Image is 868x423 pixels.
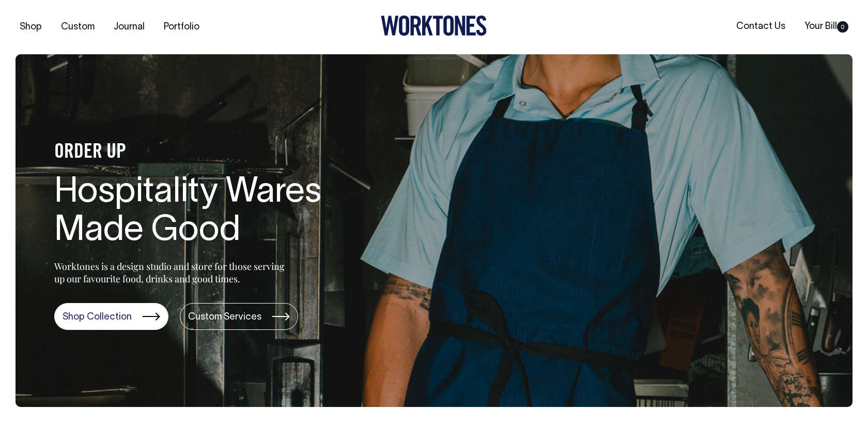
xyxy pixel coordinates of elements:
[800,18,853,35] a: Your Bill0
[16,19,46,36] a: Shop
[180,303,298,330] a: Custom Services
[732,18,789,35] a: Contact Us
[54,303,168,330] a: Shop Collection
[57,19,99,36] a: Custom
[837,21,848,33] span: 0
[54,174,385,251] h1: Hospitality Wares Made Good
[54,260,289,285] p: Worktones is a design studio and store for those serving up our favourite food, drinks and good t...
[160,19,204,36] a: Portfolio
[54,142,385,163] h4: ORDER UP
[110,19,149,36] a: Journal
